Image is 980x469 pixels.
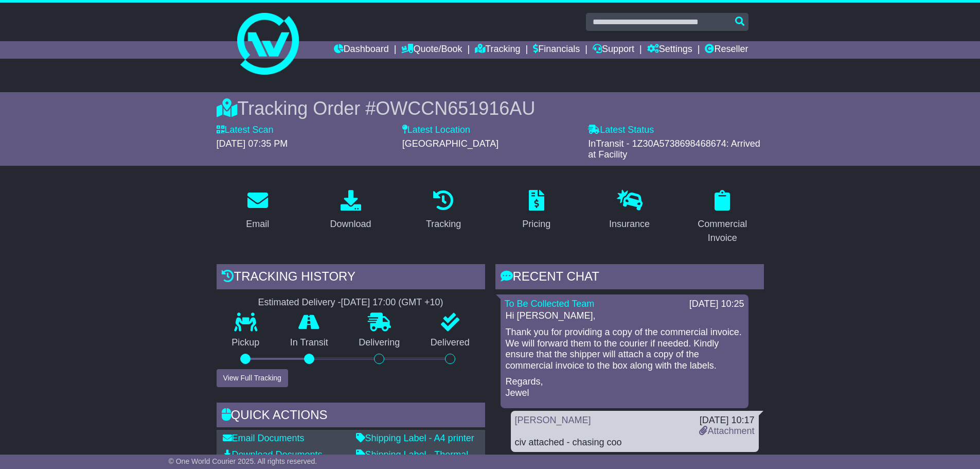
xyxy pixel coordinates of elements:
p: In Transit [275,337,344,349]
a: [PERSON_NAME] [515,415,591,425]
a: Email [239,186,276,235]
div: Estimated Delivery - [217,297,485,308]
a: Quote/Book [401,41,462,59]
p: Delivered [415,337,485,349]
p: Hi [PERSON_NAME], [506,310,743,322]
a: Settings [647,41,692,59]
a: Pricing [515,186,557,235]
label: Latest Status [588,125,654,136]
a: Download Documents [223,449,323,460]
a: Dashboard [334,41,389,59]
div: Email [246,217,269,231]
button: View Full Tracking [217,369,288,387]
div: [DATE] 17:00 (GMT +10) [341,297,443,308]
a: Support [593,41,634,59]
div: Tracking history [217,264,485,292]
label: Latest Scan [217,125,274,136]
span: InTransit - 1Z30A5738698468674: Arrived at Facility [588,138,760,160]
a: Insurance [602,186,656,235]
a: Attachment [699,426,754,436]
div: Pricing [522,217,550,231]
div: civ attached - chasing coo [515,437,755,448]
a: Email Documents [223,433,305,443]
a: Commercial Invoice [681,186,764,249]
div: [DATE] 10:25 [689,299,744,310]
a: Tracking [475,41,520,59]
label: Latest Location [402,125,470,136]
div: Quick Actions [217,403,485,430]
div: Download [330,217,371,231]
span: © One World Courier 2025. All rights reserved. [169,457,317,465]
p: Regards, Jewel [506,376,743,398]
span: [GEOGRAPHIC_DATA] [402,138,498,149]
p: Pickup [217,337,275,349]
span: OWCCN651916AU [376,98,535,119]
div: Tracking Order # [217,97,764,119]
div: Insurance [609,217,650,231]
a: Shipping Label - A4 printer [356,433,474,443]
div: [DATE] 10:17 [699,415,754,426]
div: RECENT CHAT [495,264,764,292]
span: [DATE] 07:35 PM [217,138,288,149]
a: Tracking [419,186,468,235]
div: Commercial Invoice [688,217,757,245]
a: Reseller [705,41,748,59]
a: To Be Collected Team [505,299,595,309]
p: Thank you for providing a copy of the commercial invoice. We will forward them to the courier if ... [506,327,743,371]
div: Tracking [426,217,461,231]
p: Delivering [344,337,416,349]
a: Download [323,186,378,235]
a: Financials [533,41,580,59]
